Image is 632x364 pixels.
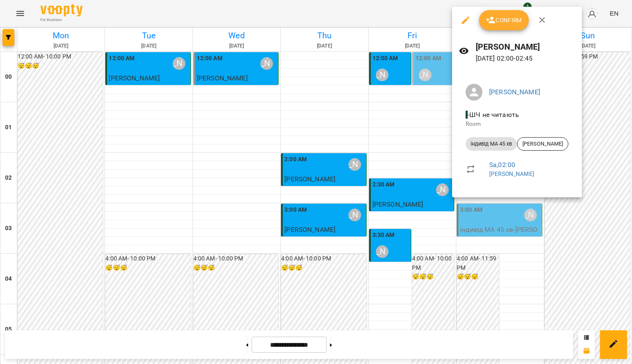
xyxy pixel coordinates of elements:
div: [PERSON_NAME] [517,137,568,151]
h6: [PERSON_NAME] [476,40,575,53]
button: Confirm [479,10,529,30]
a: Sa , 02:00 [489,161,515,169]
a: [PERSON_NAME] [489,170,534,177]
p: [DATE] 02:00 - 02:45 [476,53,575,64]
a: [PERSON_NAME] [489,88,540,96]
span: - ШЧ не читають [466,111,521,119]
span: [PERSON_NAME] [517,140,568,148]
span: Confirm [486,15,522,25]
p: Room [466,120,568,128]
span: індивід МА 45 хв [466,140,517,148]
